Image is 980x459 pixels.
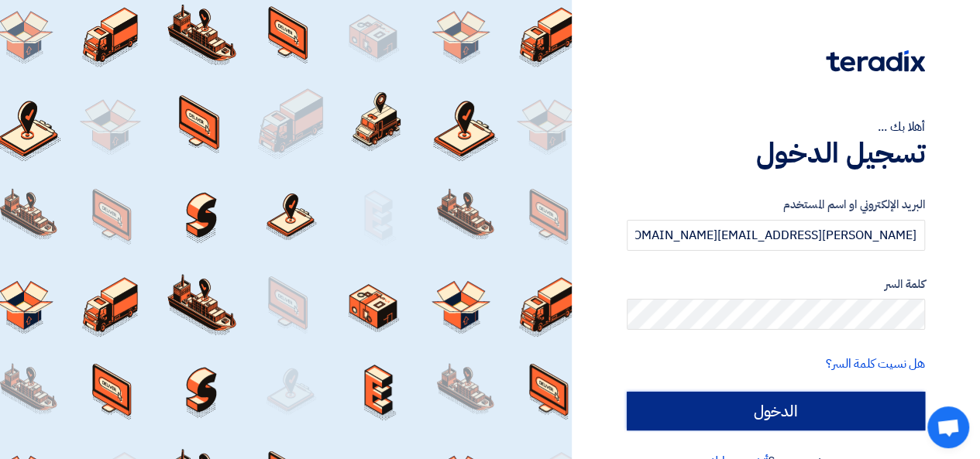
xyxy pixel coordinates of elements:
[627,118,925,136] div: أهلا بك ...
[627,136,925,170] h1: تسجيل الدخول
[627,276,925,293] label: كلمة السر
[826,50,925,72] img: Teradix logo
[627,220,925,251] input: أدخل بريد العمل الإلكتروني او اسم المستخدم الخاص بك ...
[826,355,925,373] a: هل نسيت كلمة السر؟
[927,406,969,448] div: Open chat
[627,196,925,214] label: البريد الإلكتروني او اسم المستخدم
[627,392,925,430] input: الدخول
